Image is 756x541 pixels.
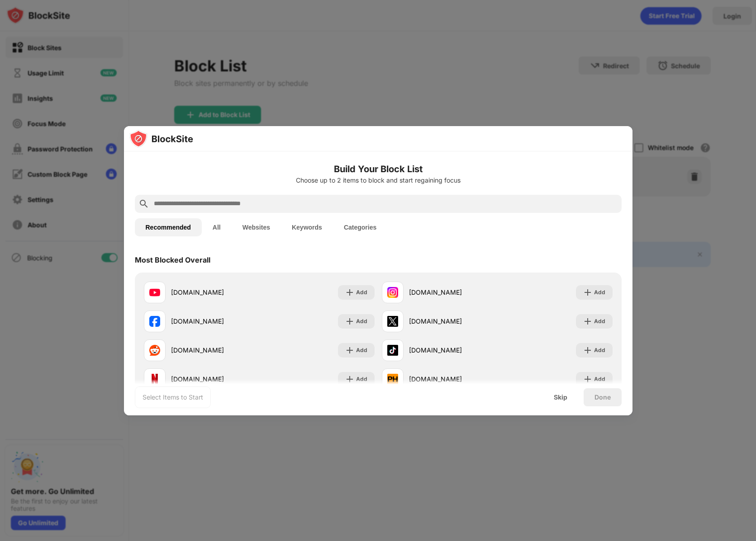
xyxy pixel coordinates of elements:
[135,218,202,236] button: Recommended
[356,288,367,297] div: Add
[149,345,160,356] img: favicons
[409,345,497,355] div: [DOMAIN_NAME]
[171,287,259,297] div: [DOMAIN_NAME]
[594,317,605,326] div: Add
[138,198,149,209] img: search.svg
[387,316,398,327] img: favicons
[135,255,210,264] div: Most Blocked Overall
[594,288,605,297] div: Add
[554,394,567,401] div: Skip
[594,346,605,355] div: Add
[409,374,497,384] div: [DOMAIN_NAME]
[409,287,497,297] div: [DOMAIN_NAME]
[171,345,259,355] div: [DOMAIN_NAME]
[202,218,232,236] button: All
[149,287,160,298] img: favicons
[387,287,398,298] img: favicons
[149,316,160,327] img: favicons
[356,317,367,326] div: Add
[135,162,622,176] h6: Build Your Block List
[387,345,398,356] img: favicons
[409,316,497,326] div: [DOMAIN_NAME]
[171,316,259,326] div: [DOMAIN_NAME]
[232,218,281,236] button: Websites
[129,130,193,148] img: logo-blocksite.svg
[594,375,605,384] div: Add
[149,374,160,385] img: favicons
[281,218,333,236] button: Keywords
[594,394,611,401] div: Done
[356,375,367,384] div: Add
[333,218,387,236] button: Categories
[135,177,622,184] div: Choose up to 2 items to block and start regaining focus
[143,393,203,402] div: Select Items to Start
[171,374,259,384] div: [DOMAIN_NAME]
[387,374,398,385] img: favicons
[356,346,367,355] div: Add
